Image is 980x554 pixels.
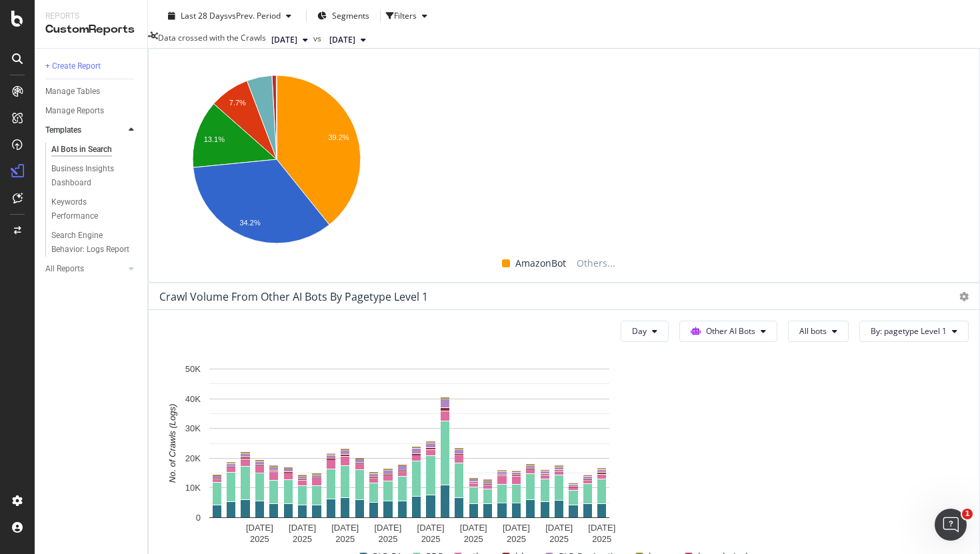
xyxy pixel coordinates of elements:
[228,10,281,21] span: vs Prev. Period
[679,321,777,342] button: Other AI Bots
[159,9,301,22] button: Last 28 DaysvsPrev. Period
[962,509,973,519] span: 1
[45,104,104,118] div: Manage Reports
[324,32,371,48] button: [DATE]
[51,162,128,190] div: Business Insights Dashboard
[632,325,647,337] span: Day
[266,32,313,48] button: [DATE]
[464,534,483,544] text: 2025
[335,534,355,544] text: 2025
[51,143,138,157] a: AI Bots in Search
[871,325,947,337] span: By: pagetype Level 1
[51,229,130,257] div: Search Engine Behavior: Logs Report
[159,290,428,303] div: Crawl Volume from Other AI Bots by pagetype Level 1
[460,523,487,533] text: [DATE]
[45,59,101,73] div: + Create Report
[374,523,401,533] text: [DATE]
[185,394,201,404] text: 40K
[289,523,316,533] text: [DATE]
[51,195,138,223] a: Keywords Performance
[45,59,138,73] a: + Create Report
[185,364,201,374] text: 50K
[421,534,441,544] text: 2025
[181,10,228,21] span: Last 28 Days
[204,135,225,143] text: 13.1%
[588,523,615,533] text: [DATE]
[417,523,445,533] text: [DATE]
[313,33,324,44] span: vs
[386,5,433,27] button: Filters
[788,321,849,342] button: All bots
[935,509,967,541] iframe: Intercom live chat
[515,255,566,271] span: AmazonBot
[549,534,569,544] text: 2025
[332,10,369,21] span: Segments
[51,195,126,223] div: Keywords Performance
[196,513,201,523] text: 0
[45,262,84,276] div: All Reports
[571,255,621,271] span: Others...
[158,32,266,48] div: Data crossed with the Crawls
[246,523,273,533] text: [DATE]
[293,534,312,544] text: 2025
[250,534,269,544] text: 2025
[592,534,611,544] text: 2025
[240,219,261,227] text: 34.2%
[507,534,526,544] text: 2025
[45,85,138,99] a: Manage Tables
[229,99,246,107] text: 7.7%
[45,123,81,137] div: Templates
[51,143,112,157] div: AI Bots in Search
[45,262,125,276] a: All Reports
[51,162,138,190] a: Business Insights Dashboard
[51,229,138,257] a: Search Engine Behavior: Logs Report
[329,34,355,46] span: 2025 Sep. 1st
[271,34,297,46] span: 2025 Sep. 29th
[159,69,393,255] svg: A chart.
[185,453,201,463] text: 20K
[799,325,827,337] span: All bots
[45,11,137,22] div: Reports
[545,523,573,533] text: [DATE]
[503,523,530,533] text: [DATE]
[185,483,201,493] text: 10K
[159,362,659,549] svg: A chart.
[312,5,375,27] button: Segments
[45,123,125,137] a: Templates
[378,534,397,544] text: 2025
[45,85,100,99] div: Manage Tables
[331,523,359,533] text: [DATE]
[706,325,755,337] span: Other AI Bots
[45,22,137,37] div: CustomReports
[185,423,201,433] text: 30K
[621,321,669,342] button: Day
[859,321,969,342] button: By: pagetype Level 1
[394,10,417,21] div: Filters
[328,133,349,141] text: 39.2%
[45,104,138,118] a: Manage Reports
[167,404,177,483] text: No. of Crawls (Logs)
